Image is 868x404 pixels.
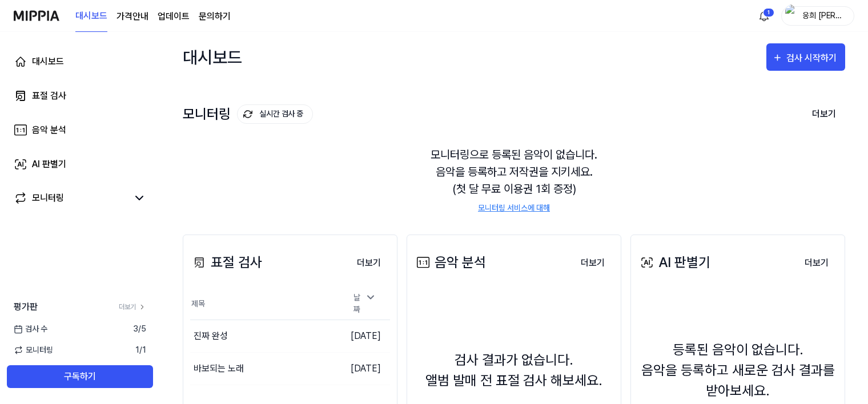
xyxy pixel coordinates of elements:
a: 음악 분석 [7,116,153,144]
div: 대시보드 [32,55,64,68]
td: [DATE] [340,353,390,385]
a: 표절 검사 [7,82,153,110]
button: 구독하기 [7,365,153,388]
img: monitoring Icon [243,110,252,119]
button: 더보기 [572,252,614,274]
a: 대시보드 [75,1,107,32]
div: 음악 분석 [32,123,66,137]
div: 음악 분석 [414,252,486,273]
a: 업데이트 [158,10,190,23]
button: 더보기 [348,252,390,274]
div: 모니터링으로 등록된 음악이 없습니다. 음악을 등록하고 저작권을 지키세요. (첫 달 무료 이용권 1회 증정) [183,132,845,228]
div: 1 [763,8,774,17]
button: profile웅희 [PERSON_NAME] [781,6,854,26]
a: 더보기 [572,251,614,274]
button: 더보기 [795,252,838,274]
span: 모니터링 [14,344,53,356]
a: 모니터링 서비스에 대해 [478,202,550,214]
button: 더보기 [803,102,845,126]
button: 알림1 [755,7,773,25]
a: 더보기 [795,251,838,274]
div: 모니터링 [183,104,313,124]
button: 검사 시작하기 [766,43,845,71]
span: 1 / 1 [135,344,146,356]
a: 모니터링 [14,191,128,205]
div: 대시보드 [183,43,242,71]
span: 평가판 [14,300,38,314]
span: 검사 수 [14,323,47,335]
button: 실시간 검사 중 [237,104,313,124]
td: [DATE] [340,320,390,353]
div: 모니터링 [32,191,64,205]
div: 검사 결과가 없습니다. 앨범 발매 전 표절 검사 해보세요. [425,350,602,391]
div: 바보되는 노래 [194,362,244,375]
div: 웅희 [PERSON_NAME] [802,9,847,22]
div: 날짜 [349,288,381,319]
a: 더보기 [348,251,390,274]
a: 더보기 [119,302,146,312]
div: 등록된 음악이 없습니다. 음악을 등록하고 새로운 검사 결과를 받아보세요. [638,340,838,401]
div: 진짜 완성 [194,329,228,343]
div: 검사 시작하기 [786,51,839,66]
th: 제목 [190,288,340,320]
a: AI 판별기 [7,151,153,178]
div: 표절 검사 [190,252,262,273]
a: 가격안내 [116,10,148,23]
span: 3 / 5 [133,323,146,335]
img: profile [785,5,799,27]
a: 대시보드 [7,48,153,75]
a: 문의하기 [199,10,231,23]
div: AI 판별기 [638,252,710,273]
div: AI 판별기 [32,157,66,171]
img: 알림 [757,9,771,23]
div: 표절 검사 [32,89,66,103]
